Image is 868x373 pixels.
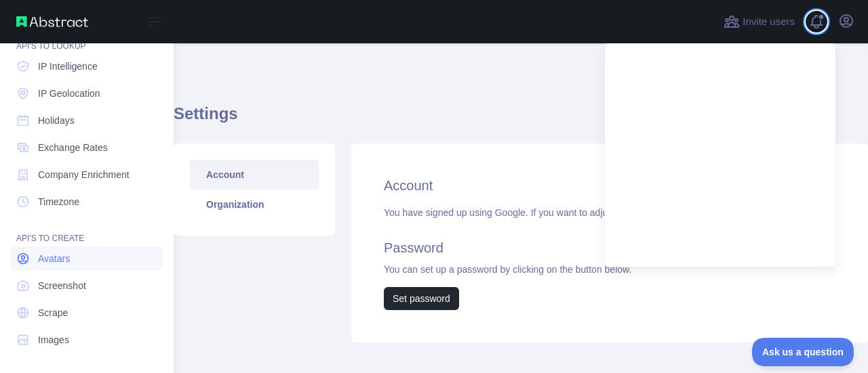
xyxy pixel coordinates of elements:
[384,206,835,310] div: You have signed up using Google. If you want to adjust your email, You can set up a password by c...
[743,14,795,30] span: Invite users
[11,217,163,244] div: API'S TO CREATE
[190,160,319,190] a: Account
[11,190,163,214] a: Timezone
[38,168,130,181] span: Company Enrichment
[384,238,835,257] h2: Password
[38,195,79,209] span: Timezone
[384,176,835,195] h2: Account
[38,114,75,127] span: Holidays
[11,81,163,106] a: IP Geolocation
[11,108,163,133] a: Holidays
[11,54,163,79] a: IP Intelligence
[38,141,108,154] span: Exchange Rates
[38,60,98,73] span: IP Intelligence
[38,306,68,320] span: Scrape
[11,301,163,325] a: Scrape
[38,87,100,100] span: IP Geolocation
[11,328,163,352] a: Images
[190,190,319,219] a: Organization
[384,287,459,310] button: Set password
[721,11,797,32] button: Invite users
[11,135,163,160] a: Exchange Rates
[38,279,86,292] span: Screenshot
[38,333,69,347] span: Images
[174,103,868,135] h1: Settings
[11,162,163,187] a: Company Enrichment
[11,273,163,298] a: Screenshot
[752,338,854,366] iframe: Toggle Customer Support
[16,16,88,27] img: Abstract API
[38,252,70,265] span: Avatars
[11,246,163,271] a: Avatars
